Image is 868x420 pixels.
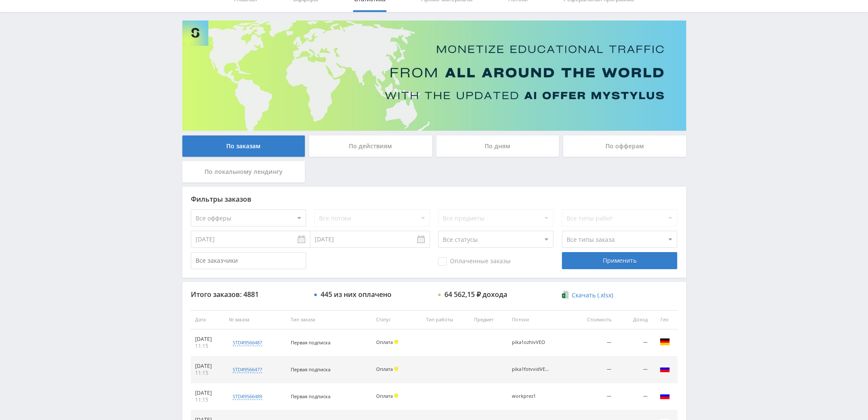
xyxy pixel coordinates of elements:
[372,310,422,329] th: Статус
[615,356,652,383] td: —
[291,393,330,399] span: Первая подписка
[562,291,613,300] a: Скачать (.xlsx)
[444,291,507,298] div: 64 562,15 ₽ дохода
[422,310,470,329] th: Тип работы
[660,391,670,401] img: rus.png
[233,366,262,373] div: std#9566477
[572,292,613,299] span: Скачать (.xlsx)
[195,336,221,343] div: [DATE]
[652,310,678,329] th: Гео
[571,310,616,329] th: Стоимость
[376,366,393,372] span: Оплата
[321,291,392,298] div: 445 из них оплачено
[195,363,221,370] div: [DATE]
[233,393,262,400] div: std#9566489
[195,397,221,403] div: 11:15
[182,135,305,157] div: По заказам
[512,394,550,399] div: workprez1
[512,367,550,372] div: pika1fotvvidVEO3
[508,310,571,329] th: Потоки
[394,340,398,344] span: Холд
[225,310,286,329] th: № заказа
[615,310,652,329] th: Доход
[438,257,511,266] span: Оплаченные заказы
[191,291,306,298] div: Итого заказов: 4881
[195,390,221,397] div: [DATE]
[512,340,550,345] div: pika1ozhivVEO
[394,367,398,371] span: Холд
[562,291,569,299] img: xlsx
[182,161,305,182] div: По локальному лендингу
[394,394,398,398] span: Холд
[615,383,652,410] td: —
[309,135,432,157] div: По действиям
[291,366,330,373] span: Первая подписка
[562,252,677,269] div: Применить
[191,195,678,203] div: Фильтры заказов
[182,21,686,131] img: Banner
[291,339,330,346] span: Первая подписка
[233,339,262,346] div: std#9566487
[436,135,559,157] div: По дням
[615,329,652,356] td: —
[191,310,225,329] th: Дата
[571,383,616,410] td: —
[191,252,306,269] input: Все заказчики
[571,329,616,356] td: —
[376,339,393,345] span: Оплата
[376,393,393,399] span: Оплата
[660,337,670,347] img: deu.png
[286,310,372,329] th: Тип заказа
[571,356,616,383] td: —
[195,370,221,376] div: 11:15
[563,135,686,157] div: По офферам
[470,310,508,329] th: Предмет
[660,364,670,374] img: rus.png
[195,343,221,350] div: 11:15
